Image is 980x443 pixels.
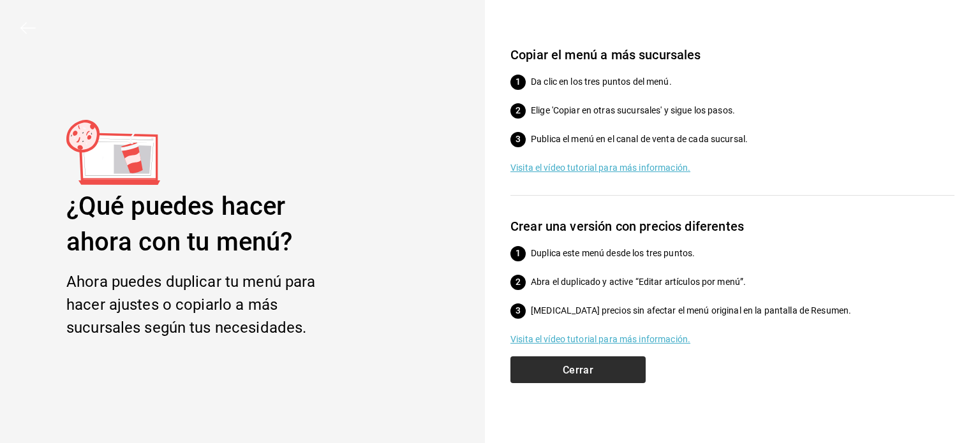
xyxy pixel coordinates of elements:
[510,161,954,175] a: Visita el vídeo tutorial para más información.
[531,76,672,87] font: Da clic en los tres puntos del menú.
[531,277,746,287] font: Abra el duplicado y active “Editar artículos por menú”.
[510,356,646,383] button: Cerrar
[531,134,748,144] font: Publica el menú en el canal de venta de cada sucursal.
[66,191,292,257] font: ¿Qué puedes hacer ahora con tu menú?
[510,47,701,62] font: Copiar el menú a más sucursales
[510,334,690,344] font: Visita el vídeo tutorial para más información.
[510,219,744,234] font: Crear una versión con precios diferentes
[66,273,315,337] font: Ahora puedes duplicar tu menú para hacer ajustes o copiarlo a más sucursales según tus necesidades.
[510,333,954,346] a: Visita el vídeo tutorial para más información.
[531,248,695,258] font: Duplica este menú desde los tres puntos.
[531,305,851,316] font: [MEDICAL_DATA] precios sin afectar el menú original en la pantalla de Resumen.
[510,163,690,173] font: Visita el vídeo tutorial para más información.
[563,363,594,375] font: Cerrar
[531,105,735,115] font: Elige 'Copiar en otras sucursales' y sigue los pasos.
